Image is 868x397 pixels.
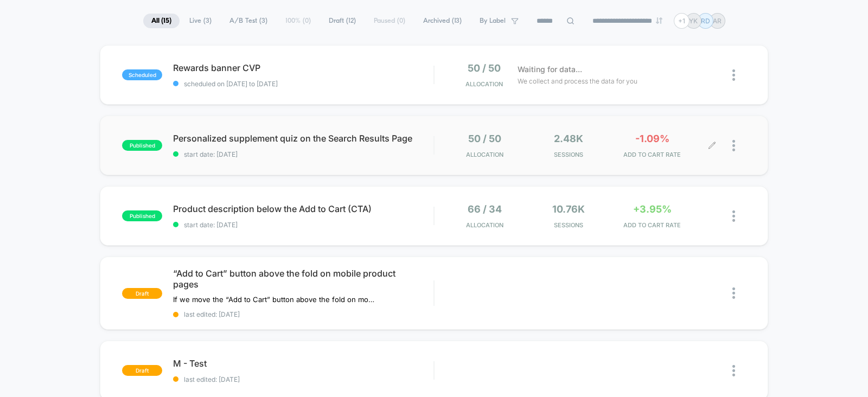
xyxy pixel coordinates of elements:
img: close [732,69,735,81]
span: scheduled [122,69,162,80]
span: start date: [DATE] [173,150,433,158]
span: 50 / 50 [468,133,501,144]
img: end [656,17,662,24]
div: + 1 [674,13,690,29]
span: By Label [480,17,506,25]
span: 50 / 50 [468,62,501,74]
span: We collect and process the data for you [518,76,637,86]
span: Allocation [466,151,503,158]
span: M - Test [173,358,433,369]
span: 66 / 34 [468,203,502,215]
img: close [732,287,735,299]
span: draft [122,365,162,376]
p: AR [713,17,722,25]
span: start date: [DATE] [173,221,433,229]
span: last edited: [DATE] [173,375,433,383]
span: Live ( 3 ) [181,14,220,28]
span: 10.76k [552,203,585,215]
span: If we move the “Add to Cart” button above the fold on mobile product pages, then users will be mo... [173,295,374,304]
p: YK [689,17,698,25]
span: published [122,140,162,151]
img: close [732,140,735,151]
span: Personalized supplement quiz on the Search Results Page [173,133,433,144]
span: scheduled on [DATE] to [DATE] [173,80,433,88]
span: Allocation [465,80,503,88]
span: A/B Test ( 3 ) [221,14,276,28]
span: -1.09% [635,133,669,144]
span: Allocation [466,221,503,229]
span: All ( 15 ) [143,14,180,28]
span: Sessions [529,221,608,229]
span: Archived ( 13 ) [415,14,470,28]
span: Product description below the Add to Cart (CTA) [173,203,433,214]
span: ADD TO CART RATE [613,221,692,229]
p: RD [701,17,710,25]
span: Draft ( 12 ) [321,14,364,28]
span: Waiting for data... [518,63,582,75]
span: ADD TO CART RATE [613,151,692,158]
span: draft [122,288,162,299]
span: +3.95% [633,203,672,215]
span: “Add to Cart” button above the fold on mobile product pages [173,268,433,290]
span: 2.48k [554,133,583,144]
span: last edited: [DATE] [173,310,433,318]
img: close [732,365,735,376]
span: Sessions [529,151,608,158]
span: published [122,210,162,221]
span: Rewards banner CVP [173,62,433,73]
img: close [732,210,735,222]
